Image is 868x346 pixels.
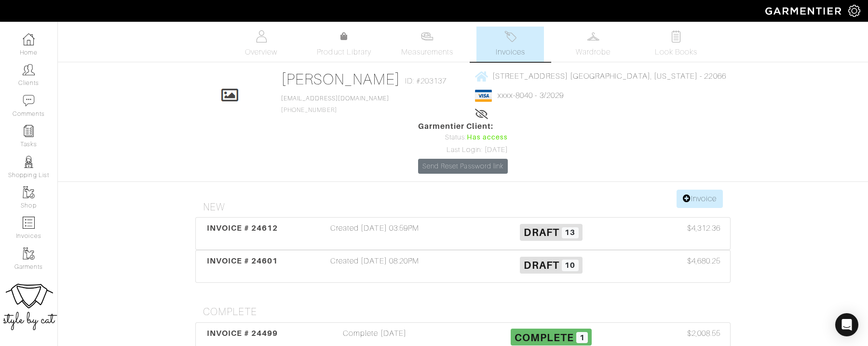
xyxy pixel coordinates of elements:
[642,27,710,62] a: Look Books
[524,226,559,238] span: Draft
[515,331,574,343] span: Complete
[286,255,463,277] div: Created [DATE] 08:20PM
[23,95,35,107] img: comment-icon-a0a6a9ef722e966f86d9cbdc48e553b5cf19dbc54f86b18d962a5391bc8f6eb6.png
[228,27,295,62] a: Overview
[207,256,278,265] span: INVOICE # 24601
[562,227,579,239] span: 13
[393,27,461,62] a: Measurements
[286,222,463,245] div: Created [DATE] 03:59PM
[576,46,610,58] span: Wardrobe
[687,328,720,339] span: $2,008.55
[687,222,720,234] span: $4,312.36
[281,95,389,102] a: [EMAIL_ADDRESS][DOMAIN_NAME]
[401,46,454,58] span: Measurements
[498,91,564,100] a: xxxx-8040 - 3/2029
[23,156,35,168] img: stylists-icon-eb353228a002819b7ec25b43dbf5f0378dd9e0616d9560372ff212230b889e62.png
[475,70,726,82] a: [STREET_ADDRESS] [GEOGRAPHIC_DATA], [US_STATE] - 22066
[655,46,698,58] span: Look Books
[23,186,35,198] img: garments-icon-b7da505a4dc4fd61783c78ac3ca0ef83fa9d6f193b1c9dc38574b1d14d53ca28.png
[195,217,731,250] a: INVOICE # 24612 Created [DATE] 03:59PM Draft 13 $4,312.36
[467,132,508,143] span: Has access
[203,306,731,318] h4: Complete
[203,201,731,213] h4: New
[207,329,278,338] span: INVOICE # 24499
[559,27,627,62] a: Wardrobe
[418,145,508,155] div: Last Login: [DATE]
[418,132,508,143] div: Status:
[207,223,278,233] span: INVOICE # 24612
[405,75,447,87] span: ID: #203137
[23,125,35,137] img: reminder-icon-8004d30b9f0a5d33ae49ab947aed9ed385cf756f9e5892f1edd6e32f2345188e.png
[496,46,525,58] span: Invoices
[245,46,277,58] span: Overview
[23,217,35,229] img: orders-icon-0abe47150d42831381b5fb84f609e132dff9fe21cb692f30cb5eec754e2cba89.png
[23,248,35,260] img: garments-icon-b7da505a4dc4fd61783c78ac3ca0ef83fa9d6f193b1c9dc38574b1d14d53ca28.png
[562,260,579,271] span: 10
[421,30,433,42] img: measurements-466bbee1fd09ba9460f595b01e5d73f9e2bff037440d3c8f018324cb6cdf7a4a.svg
[311,31,378,58] a: Product Library
[281,70,400,88] a: [PERSON_NAME]
[418,159,508,174] a: Send Reset Password link
[23,33,35,45] img: dashboard-icon-dbcd8f5a0b271acd01030246c82b418ddd0df26cd7fceb0bd07c9910d44c42f6.png
[670,30,682,42] img: todo-9ac3debb85659649dc8f770b8b6100bb5dab4b48dedcbae339e5042a72dfd3cc.svg
[587,30,599,42] img: wardrobe-487a4870c1b7c33e795ec22d11cfc2ed9d08956e64fb3008fe2437562e282088.svg
[524,259,559,271] span: Draft
[195,250,731,283] a: INVOICE # 24601 Created [DATE] 08:20PM Draft 10 $4,680.25
[504,30,516,42] img: orders-27d20c2124de7fd6de4e0e44c1d41de31381a507db9b33961299e4e07d508b8c.svg
[23,64,35,76] img: clients-icon-6bae9207a08558b7cb47a8932f037763ab4055f8c8b6bfacd5dc20c3e0201464.png
[848,5,860,17] img: gear-icon-white-bd11855cb880d31180b6d7d6211b90ccbf57a29d726f0c71d8c61bd08dd39cc2.png
[475,90,492,102] img: visa-934b35602734be37eb7d5d7e5dbcd2044c359bf20a24dc3361ca3fa54326a8a7.png
[418,121,508,132] span: Garmentier Client:
[835,313,858,336] div: Open Intercom Messenger
[576,332,588,344] span: 1
[492,72,726,81] span: [STREET_ADDRESS] [GEOGRAPHIC_DATA], [US_STATE] - 22066
[255,30,267,42] img: basicinfo-40fd8af6dae0f16599ec9e87c0ef1c0a1fdea2edbe929e3d69a839185d80c458.svg
[476,27,544,62] a: Invoices
[760,2,848,19] img: garmentier-logo-header-white-b43fb05a5012e4ada735d5af1a66efaba907eab6374d6393d1fbf88cb4ef424d.png
[677,190,723,208] a: Invoice
[687,255,720,267] span: $4,680.25
[317,46,371,58] span: Product Library
[281,95,389,113] span: [PHONE_NUMBER]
